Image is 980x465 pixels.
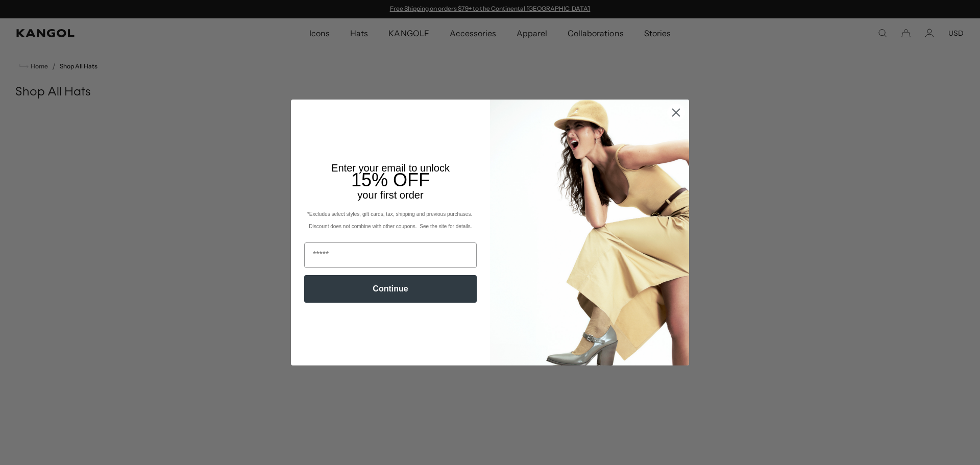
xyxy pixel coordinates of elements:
span: *Excludes select styles, gift cards, tax, shipping and previous purchases. Discount does not comb... [307,211,474,229]
button: Close dialog [667,104,685,121]
span: Enter your email to unlock [331,162,450,174]
img: 93be19ad-e773-4382-80b9-c9d740c9197f.jpeg [490,100,689,365]
span: 15% OFF [351,169,430,190]
input: Email [304,242,477,268]
button: Continue [304,275,477,303]
span: your first order [357,189,423,201]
